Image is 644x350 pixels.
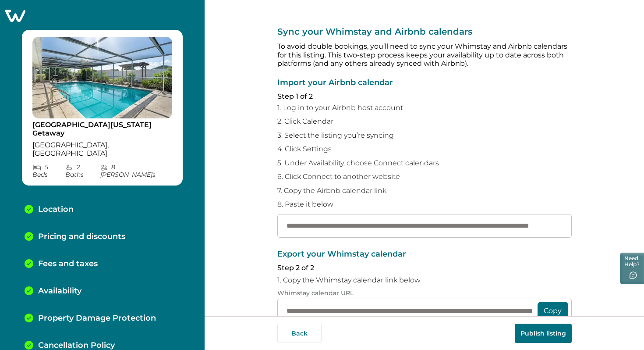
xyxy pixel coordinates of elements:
[277,92,572,101] p: Step 1 of 2
[32,37,172,118] img: propertyImage_Cape Coral Florida Getaway
[277,324,322,343] button: Back
[65,164,100,179] p: 2 Bath s
[277,186,572,195] p: 7. Copy the Airbnb calendar link
[277,104,572,112] p: 1. Log in to your Airbnb host account
[515,324,572,343] button: Publish listing
[32,141,172,158] p: [GEOGRAPHIC_DATA], [GEOGRAPHIC_DATA]
[538,302,568,319] button: Copy
[38,314,156,323] p: Property Damage Protection
[277,145,572,154] p: 4. Click Settings
[32,164,65,179] p: 5 Bed s
[277,159,572,168] p: 5. Under Availability, choose Connect calendars
[38,205,74,214] p: Location
[277,264,572,272] p: Step 2 of 2
[38,286,81,296] p: Availability
[100,164,173,179] p: 8 [PERSON_NAME] s
[38,232,125,242] p: Pricing and discounts
[277,276,572,285] p: 1. Copy the Whimstay calendar link below
[277,131,572,140] p: 3. Select the listing you’re syncing
[277,289,572,297] p: Whimstay calendar URL
[277,117,572,126] p: 2. Click Calendar
[32,121,172,138] p: [GEOGRAPHIC_DATA][US_STATE] Getaway
[277,172,572,181] p: 6. Click Connect to another website
[277,250,572,259] p: Export your Whimstay calendar
[277,200,572,209] p: 8. Paste it below
[277,26,572,37] p: Sync your Whimstay and Airbnb calendars
[277,79,572,87] p: Import your Airbnb calendar
[277,42,572,68] p: To avoid double bookings, you’ll need to sync your Whimstay and Airbnb calendars for this listing...
[38,259,98,269] p: Fees and taxes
